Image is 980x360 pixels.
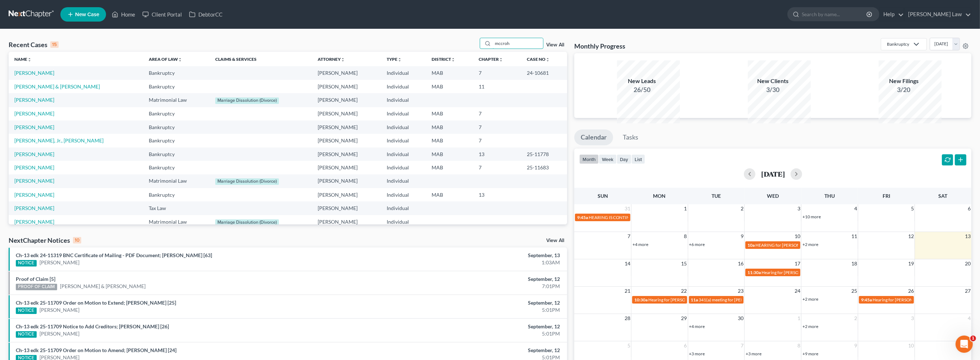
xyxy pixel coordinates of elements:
a: Typeunfold_more [387,56,402,62]
span: 25 [851,287,858,295]
div: 5:01PM [383,330,560,337]
div: 1:03AM [383,259,560,266]
a: Client Portal [139,8,185,21]
div: 3/30 [748,85,798,94]
div: September, 12 [383,299,560,306]
span: Fri [883,193,890,199]
a: Proof of Claim [5] [16,276,55,282]
td: Matrimonial Law [143,215,210,229]
a: [PERSON_NAME], Jr., [PERSON_NAME] [14,137,103,143]
td: Bankruptcy [143,80,210,93]
span: Tue [712,193,721,199]
a: Chapterunfold_more [479,56,503,62]
span: Hearing for [PERSON_NAME] [648,297,704,302]
td: 11 [473,80,521,93]
td: Individual [381,161,426,174]
td: Bankruptcy [143,66,210,79]
a: [PERSON_NAME] [14,178,54,184]
span: Hearing for [PERSON_NAME] [762,270,818,275]
i: unfold_more [27,58,32,62]
span: Sat [939,193,948,199]
a: [PERSON_NAME] & [PERSON_NAME] [14,83,100,90]
button: list [631,154,645,164]
a: Tasks [616,129,645,145]
div: 3/20 [879,85,929,94]
td: [PERSON_NAME] [312,147,381,161]
span: 22 [681,287,688,295]
td: 7 [473,120,521,134]
td: 25-11778 [521,147,567,161]
a: Help [880,8,904,21]
div: September, 13 [383,252,560,259]
a: +10 more [802,214,821,219]
i: unfold_more [546,58,550,62]
td: [PERSON_NAME] [312,80,381,93]
div: Bankruptcy [887,41,909,47]
span: 4 [967,314,971,323]
td: [PERSON_NAME] [312,107,381,120]
a: View All [546,42,564,47]
span: 11:30a [747,270,761,275]
span: 9 [740,232,744,241]
a: +4 more [689,324,705,329]
td: Individual [381,147,426,161]
td: Bankruptcy [143,120,210,134]
button: month [579,154,599,164]
a: Nameunfold_more [14,56,32,62]
a: [PERSON_NAME] & [PERSON_NAME] [60,283,146,290]
td: MAB [426,161,473,174]
td: Bankruptcy [143,161,210,174]
div: September, 12 [383,347,560,354]
span: 8 [797,341,801,350]
span: 3 [910,314,915,323]
td: Individual [381,80,426,93]
a: +9 more [802,351,818,356]
button: week [599,154,617,164]
td: 24-10681 [521,66,567,79]
div: NOTICE [16,331,37,338]
span: 18 [851,259,858,268]
span: 14 [624,259,631,268]
a: [PERSON_NAME] [14,97,54,103]
input: Search by name... [802,8,868,21]
span: 1 [970,336,976,341]
span: 11a [691,297,698,302]
span: 2 [854,314,858,323]
span: 10a [747,242,755,248]
span: 24 [794,287,801,295]
a: [PERSON_NAME] [14,164,54,170]
span: 31 [624,204,631,213]
div: 5:01PM [383,306,560,314]
a: [PERSON_NAME] [14,110,54,117]
a: Ch-13 edk 25-11709 Notice to Add Creditors; [PERSON_NAME] [26] [16,323,169,329]
td: Individual [381,201,426,215]
td: MAB [426,107,473,120]
div: 10 [73,237,81,243]
span: 15 [681,259,688,268]
td: 7 [473,134,521,147]
span: 10:30a [634,297,648,302]
iframe: Intercom live chat [956,336,973,353]
td: Individual [381,134,426,147]
span: 10 [794,232,801,241]
span: 9:45a [577,215,588,220]
a: Home [108,8,139,21]
div: Marriage Dissolution (Divorce) [215,178,279,185]
span: HEARING IS CONTINUED for [PERSON_NAME] [589,215,680,220]
div: NextChapter Notices [9,236,81,245]
span: 1 [684,204,688,213]
button: day [617,154,631,164]
span: 3 [797,204,801,213]
a: Calendar [574,129,613,145]
td: MAB [426,188,473,201]
a: DebtorCC [185,8,226,21]
a: [PERSON_NAME] [14,151,54,157]
td: MAB [426,80,473,93]
span: New Case [75,12,99,17]
a: Ch-13 edk 25-11709 Order on Motion to Extend; [PERSON_NAME] [25] [16,300,176,306]
td: 7 [473,66,521,79]
a: +2 more [802,296,818,302]
a: +6 more [689,242,705,247]
td: 7 [473,107,521,120]
h2: [DATE] [761,170,785,178]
